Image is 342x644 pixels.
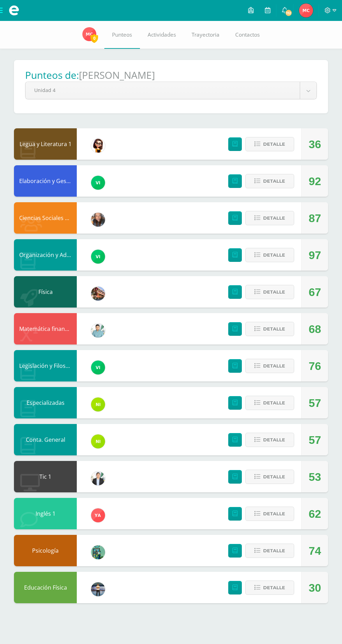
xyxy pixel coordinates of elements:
h1: Punteos de: [25,68,79,82]
button: Detalle [245,581,294,595]
div: Elaboración y Gestión de Proyectos [14,165,77,197]
div: 67 [308,276,321,308]
span: Detalle [263,581,285,594]
img: ca60df5ae60ada09d1f93a1da4ab2e41.png [91,397,105,411]
span: Detalle [263,470,285,483]
span: Contactos [235,31,260,38]
span: Detalle [263,212,285,225]
img: cddb2fafc80e4a6e526b97ae3eca20ef.png [91,139,105,153]
span: Detalle [263,544,285,557]
div: 57 [308,424,321,456]
div: Legua y Literatura 1 [14,128,77,160]
div: 92 [308,166,321,197]
button: Detalle [245,470,294,484]
img: 90ee13623fa7c5dbc2270dab131931b4.png [91,508,105,522]
div: Legislación y Filosofía Empresarial [14,350,77,381]
img: ca60df5ae60ada09d1f93a1da4ab2e41.png [91,434,105,448]
span: Unidad 4 [34,82,291,98]
a: Actividades [140,21,184,49]
div: Inglés 1 [14,498,77,529]
div: 74 [308,535,321,567]
span: Detalle [263,359,285,372]
button: Detalle [245,396,294,410]
span: Detalle [263,396,285,409]
button: Detalle [245,248,294,262]
button: Detalle [245,211,294,225]
div: Educación Física [14,572,77,603]
button: Detalle [245,544,294,558]
span: 112 [285,9,292,17]
button: Detalle [245,433,294,447]
div: 76 [308,350,321,382]
span: Detalle [263,433,285,446]
a: Trayectoria [184,21,228,49]
div: Conta. General [14,424,77,455]
img: 0a4f8d2552c82aaa76f7aefb013bc2ce.png [91,287,105,301]
button: Detalle [245,137,294,151]
a: Punteos [104,21,140,49]
button: Detalle [245,174,294,188]
div: 53 [308,461,321,493]
img: b3df963adb6106740b98dae55d89aff1.png [91,545,105,559]
img: 8286b9a544571e995a349c15127c7be6.png [91,213,105,227]
div: Organización y Admon. [14,239,77,271]
h1: [PERSON_NAME] [79,68,155,82]
div: Especializadas [14,387,77,418]
div: 36 [308,129,321,160]
span: Actividades [148,31,176,38]
img: bde165c00b944de6c05dcae7d51e2fcc.png [91,582,105,596]
div: Psicología [14,535,77,566]
div: Física [14,276,77,308]
div: 57 [308,387,321,419]
div: 97 [308,240,321,271]
span: Detalle [263,286,285,298]
span: Detalle [263,138,285,151]
span: 0 [90,34,98,43]
a: Contactos [228,21,268,49]
img: aa2172f3e2372f881a61fb647ea0edf1.png [91,471,105,485]
button: Detalle [245,507,294,521]
img: a241c2b06c5b4daf9dd7cbc5f490cd0f.png [91,250,105,264]
span: Detalle [263,249,285,262]
span: Detalle [263,507,285,520]
span: Detalle [263,175,285,188]
div: 30 [308,572,321,604]
button: Detalle [245,359,294,373]
img: 3bbeeb896b161c296f86561e735fa0fc.png [91,324,105,338]
button: Detalle [245,285,294,299]
span: Detalle [263,323,285,335]
div: Ciencias Sociales y Formación Ciudadana [14,202,77,234]
img: 69f303fc39f837cd9983a5abc81b3825.png [299,3,313,17]
img: a241c2b06c5b4daf9dd7cbc5f490cd0f.png [91,176,105,190]
a: Unidad 4 [25,82,317,99]
div: Matemática financiera [14,313,77,344]
span: Punteos [112,31,132,38]
img: 69f303fc39f837cd9983a5abc81b3825.png [82,27,96,41]
div: 62 [308,498,321,530]
img: a241c2b06c5b4daf9dd7cbc5f490cd0f.png [91,361,105,374]
div: 68 [308,313,321,345]
div: Tic 1 [14,461,77,492]
div: 87 [308,203,321,234]
button: Detalle [245,322,294,336]
span: Trayectoria [192,31,220,38]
